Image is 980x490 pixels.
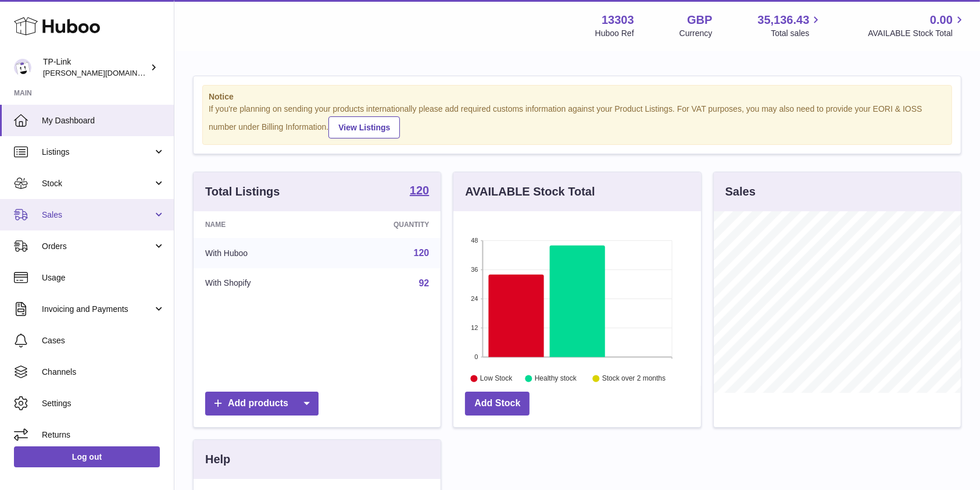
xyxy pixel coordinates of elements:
strong: 120 [410,184,429,196]
span: Cases [42,335,165,346]
span: Sales [42,210,153,221]
span: Settings [42,398,165,409]
h3: AVAILABLE Stock Total [465,184,595,200]
span: 0.00 [930,12,953,28]
strong: 13303 [602,12,634,28]
a: 120 [410,184,429,198]
span: Invoicing and Payments [42,304,153,315]
h3: Help [205,452,230,467]
a: Log out [14,446,160,467]
img: susie.li@tp-link.com [14,59,31,76]
text: Stock over 2 months [602,374,666,382]
h3: Total Listings [205,184,280,200]
span: AVAILABLE Stock Total [868,28,966,39]
a: 92 [419,278,430,288]
div: Huboo Ref [595,28,634,39]
div: If you're planning on sending your products internationally please add required customs informati... [209,104,946,139]
span: My Dashboard [42,115,165,126]
span: 35,136.43 [757,12,809,28]
a: 120 [414,248,430,258]
th: Name [194,211,327,238]
text: Healthy stock [535,374,577,382]
a: Add Stock [465,392,530,416]
span: Listings [42,147,153,158]
span: Total sales [771,28,822,39]
span: Stock [42,178,153,189]
h3: Sales [725,184,756,200]
td: With Shopify [194,268,327,299]
text: Low Stock [480,374,513,382]
a: 0.00 AVAILABLE Stock Total [868,12,966,39]
a: 35,136.43 Total sales [757,12,822,39]
a: Add products [205,392,319,416]
text: 48 [471,237,478,244]
strong: Notice [209,91,946,102]
a: View Listings [328,116,400,139]
span: Returns [42,429,165,441]
div: Currency [679,28,713,39]
span: Usage [42,272,165,283]
text: 12 [471,324,478,331]
span: Channels [42,367,165,378]
text: 24 [471,295,478,302]
td: With Huboo [194,238,327,268]
span: Orders [42,241,153,252]
div: TP-Link [43,56,148,79]
text: 0 [475,353,478,360]
span: [PERSON_NAME][DOMAIN_NAME][EMAIL_ADDRESS][DOMAIN_NAME] [43,68,294,77]
strong: GBP [687,12,712,28]
text: 36 [471,266,478,273]
th: Quantity [327,211,441,238]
